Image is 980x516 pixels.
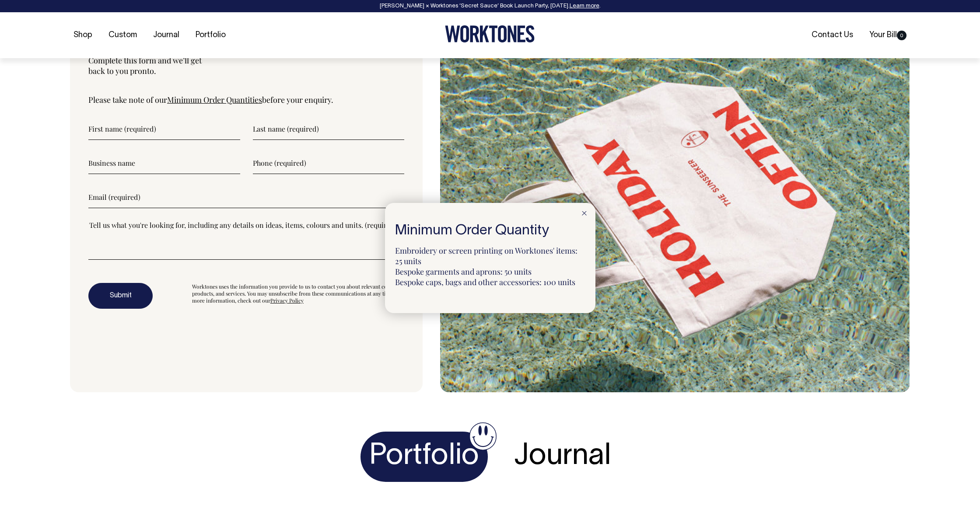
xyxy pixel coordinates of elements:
[866,28,910,42] a: Your Bill0
[395,245,585,287] p: Embroidery or screen printing on Worktones' items: 25 units Bespoke garments and aprons: 50 units...
[9,3,971,9] div: [PERSON_NAME] × Worktones ‘Secret Sauce’ Book Launch Party, [DATE]. .
[395,223,585,238] h5: Minimum Order Quantity
[808,28,857,42] a: Contact Us
[897,31,906,40] span: 0
[70,28,96,42] a: Shop
[570,3,599,9] a: Learn more
[192,28,229,42] a: Portfolio
[150,28,183,42] a: Journal
[105,28,140,42] a: Custom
